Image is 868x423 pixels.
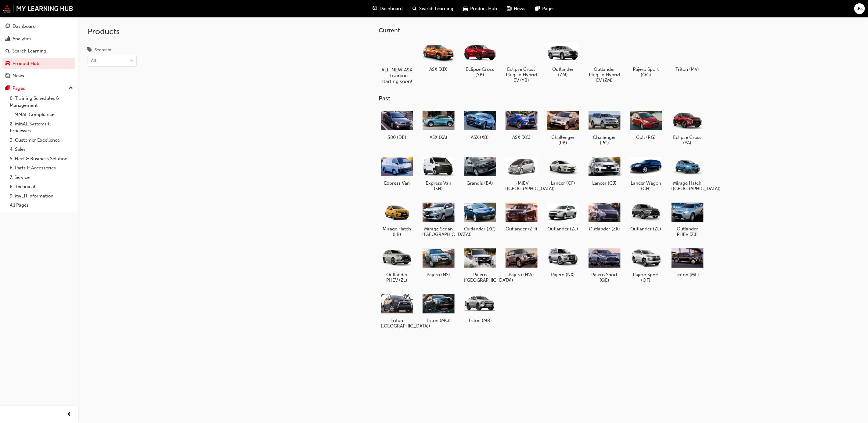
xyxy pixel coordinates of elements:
[2,83,75,94] button: Pages
[5,49,10,54] span: search-icon
[413,5,417,13] span: search-icon
[506,272,538,277] h5: Pajero (NW)
[503,39,540,85] a: Eclipse Cross Plug-in Hybrid EV (YB)
[589,135,621,146] h5: Challenger (PC)
[423,135,455,140] h5: ASX (XA)
[462,244,498,285] a: Pajero ([GEOGRAPHIC_DATA])
[7,191,75,201] a: 9. MyLH Information
[628,199,664,234] a: Outlander (ZL)
[464,67,496,78] h5: Eclipse Cross (YB)
[672,135,704,146] h5: Eclipse Cross (YA)
[506,180,538,191] h5: I-MiEV ([GEOGRAPHIC_DATA])
[531,2,560,15] a: pages-iconPages
[464,272,496,283] h5: Pajero ([GEOGRAPHIC_DATA])
[7,154,75,164] a: 5. Fleet & Business Solutions
[95,47,112,53] div: Segment
[7,145,75,154] a: 4. Sales
[13,23,36,30] div: Dashboard
[589,272,621,283] h5: Pajero Sport (QE)
[12,48,46,55] div: Search Learning
[380,5,403,12] span: Dashboard
[7,163,75,173] a: 6. Parts & Accessories
[88,48,92,53] span: tags-icon
[545,39,581,80] a: Outlander (ZM)
[462,107,498,143] a: ASX (XB)
[547,67,579,78] h5: Outlander (ZM)
[420,199,457,240] a: Mirage Sedan ([GEOGRAPHIC_DATA])
[503,153,540,194] a: I-MiEV ([GEOGRAPHIC_DATA])
[2,20,75,83] button: DashboardAnalyticsSearch LearningProduct HubNews
[506,135,538,140] h5: ASX (XC)
[857,5,863,12] span: JG
[628,244,664,285] a: Pajero Sport (QF)
[7,182,75,191] a: 8. Technical
[547,135,579,146] h5: Challenger (PB)
[628,39,664,80] a: Pajero Sport (QG)
[380,67,414,84] h5: ALL-NEW ASX - Training starting soon!
[463,5,468,13] span: car-icon
[420,107,457,143] a: ASX (XA)
[630,272,662,283] h5: Pajero Sport (QF)
[503,244,540,280] a: Pajero (NW)
[628,107,664,143] a: Colt (RG)
[67,411,72,418] span: prev-icon
[5,73,10,79] span: news-icon
[506,67,538,83] h5: Eclipse Cross Plug-in Hybrid EV (YB)
[672,67,704,72] h5: Triton (MV)
[381,180,413,186] h5: Express Van
[586,199,623,234] a: Outlander (ZK)
[630,180,662,191] h5: Lancer Wagon (CH)
[7,173,75,182] a: 7. Service
[368,2,408,15] a: guage-iconDashboard
[7,110,75,119] a: 1. MMAL Compliance
[373,5,377,13] span: guage-icon
[13,85,25,92] div: Pages
[464,135,496,140] h5: ASX (XB)
[423,180,455,191] h5: Express Van (SN)
[420,244,457,280] a: Pajero (NS)
[464,226,496,232] h5: Outlander (ZG)
[514,5,526,12] span: News
[462,39,498,80] a: Eclipse Cross (YB)
[545,244,581,280] a: Pajero (NX)
[379,244,415,285] a: Outlander PHEV (ZL)
[628,153,664,194] a: Lancer Wagon (CH)
[672,272,704,277] h5: Triton (ML)
[379,153,415,188] a: Express Van
[2,21,75,32] a: Dashboard
[381,135,413,140] h5: 380 (DB)
[2,45,75,57] a: Search Learning
[542,5,555,12] span: Pages
[669,244,706,280] a: Triton (ML)
[506,226,538,232] h5: Outlander (ZH)
[2,70,75,81] a: News
[7,94,75,110] a: 0. Training Schedules & Management
[7,119,75,136] a: 2. MMAL Systems & Processes
[672,180,704,191] h5: Mirage Hatch ([GEOGRAPHIC_DATA])
[586,107,623,148] a: Challenger (PC)
[69,84,73,92] span: up-icon
[503,107,540,143] a: ASX (XC)
[379,39,415,85] a: ALL-NEW ASX - Training starting soon!
[589,180,621,186] h5: Lancer (CJ)
[589,67,621,83] h5: Outlander Plug-in Hybrid EV (ZM)
[423,226,455,237] h5: Mirage Sedan ([GEOGRAPHIC_DATA])
[854,3,865,14] button: JG
[3,5,73,13] img: mmal
[91,57,96,64] div: All
[2,58,75,69] a: Product Hub
[669,153,706,194] a: Mirage Hatch ([GEOGRAPHIC_DATA])
[459,2,502,15] a: car-iconProduct Hub
[381,226,413,237] h5: Mirage Hatch (LB)
[2,33,75,45] a: Analytics
[5,61,10,67] span: car-icon
[535,5,540,13] span: pages-icon
[7,201,75,210] a: All Pages
[5,24,10,29] span: guage-icon
[423,272,455,277] h5: Pajero (NS)
[462,199,498,234] a: Outlander (ZG)
[408,2,459,15] a: search-iconSearch Learning
[423,67,455,72] h5: ASX (XD)
[464,318,496,323] h5: Triton (MR)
